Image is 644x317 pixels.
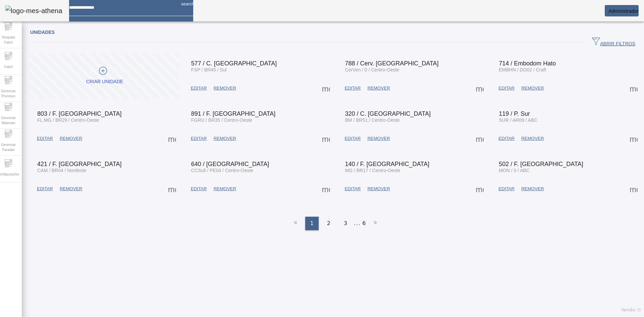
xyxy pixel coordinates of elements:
[498,85,515,92] span: EDITAR
[191,186,207,192] span: EDITAR
[498,135,515,142] span: EDITAR
[56,133,86,145] button: REMOVER
[320,183,332,195] button: Mais
[2,62,14,71] span: Fabril
[345,117,400,123] span: BM / BR51 / Centro-Oeste
[210,133,239,145] button: REMOVER
[474,133,486,145] button: Mais
[521,135,544,142] span: REMOVER
[37,117,99,123] span: FL MG / BR29 / Centro-Oeste
[341,82,364,94] button: EDITAR
[587,36,641,48] button: ABRIR FILTROS
[345,161,429,167] span: 140 / F. [GEOGRAPHIC_DATA]
[367,85,390,92] span: REMOVER
[191,67,227,72] span: FSP / BR45 / Sul
[30,53,179,99] button: Criar unidade
[210,183,239,195] button: REMOVER
[345,110,431,117] span: 320 / C. [GEOGRAPHIC_DATA]
[191,135,207,142] span: EDITAR
[518,183,547,195] button: REMOVER
[187,183,210,195] button: EDITAR
[495,82,518,94] button: EDITAR
[345,67,399,72] span: CerVen / 0 / Centro-Oeste
[37,135,53,142] span: EDITAR
[474,82,486,94] button: Mais
[364,183,393,195] button: REMOVER
[499,60,556,67] span: 714 / Embodom Hato
[37,161,121,167] span: 421 / F. [GEOGRAPHIC_DATA]
[521,85,544,92] span: REMOVER
[621,308,641,312] span: Versão: ()
[344,219,347,227] span: 3
[518,82,547,94] button: REMOVER
[367,135,390,142] span: REMOVER
[187,82,210,94] button: EDITAR
[320,133,332,145] button: Mais
[608,8,639,14] span: Administrador
[495,183,518,195] button: EDITAR
[474,183,486,195] button: Mais
[34,133,56,145] button: EDITAR
[214,135,236,142] span: REMOVER
[354,217,361,230] li: ...
[37,186,53,192] span: EDITAR
[364,133,393,145] button: REMOVER
[30,30,55,35] span: Unidades
[498,186,515,192] span: EDITAR
[86,78,123,85] div: Criar unidade
[37,168,86,173] span: CAM / BR04 / Nordeste
[60,135,82,142] span: REMOVER
[499,168,530,173] span: MON / 0 / ABC
[345,85,361,92] span: EDITAR
[362,217,366,230] li: 6
[521,186,544,192] span: REMOVER
[341,133,364,145] button: EDITAR
[191,110,275,117] span: 891 / F. [GEOGRAPHIC_DATA]
[37,110,121,117] span: 803 / F. [GEOGRAPHIC_DATA]
[191,117,252,123] span: FGRU / BR35 / Centro-Oeste
[166,133,178,145] button: Mais
[320,82,332,94] button: Mais
[5,5,62,16] img: logo-mes-athena
[345,186,361,192] span: EDITAR
[495,133,518,145] button: EDITAR
[628,133,640,145] button: Mais
[364,82,393,94] button: REMOVER
[210,82,239,94] button: REMOVER
[166,183,178,195] button: Mais
[345,168,400,173] span: MG / BR17 / Centro-Oeste
[499,110,530,117] span: 119 / P. Sur
[327,219,330,227] span: 2
[345,135,361,142] span: EDITAR
[191,168,253,173] span: CCSull / PE04 / Centro-Oeste
[499,67,546,72] span: EMBHN / DO02 / Craft
[499,117,537,123] span: SUR / AR09 / ABC
[187,133,210,145] button: EDITAR
[56,183,86,195] button: REMOVER
[191,85,207,92] span: EDITAR
[628,183,640,195] button: Mais
[499,161,583,167] span: 502 / F. [GEOGRAPHIC_DATA]
[592,37,635,47] span: ABRIR FILTROS
[518,133,547,145] button: REMOVER
[367,186,390,192] span: REMOVER
[191,60,277,67] span: 577 / C. [GEOGRAPHIC_DATA]
[341,183,364,195] button: EDITAR
[628,82,640,94] button: Mais
[345,60,439,67] span: 788 / Cerv. [GEOGRAPHIC_DATA]
[191,161,269,167] span: 640 / [GEOGRAPHIC_DATA]
[214,186,236,192] span: REMOVER
[60,186,82,192] span: REMOVER
[214,85,236,92] span: REMOVER
[34,183,56,195] button: EDITAR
